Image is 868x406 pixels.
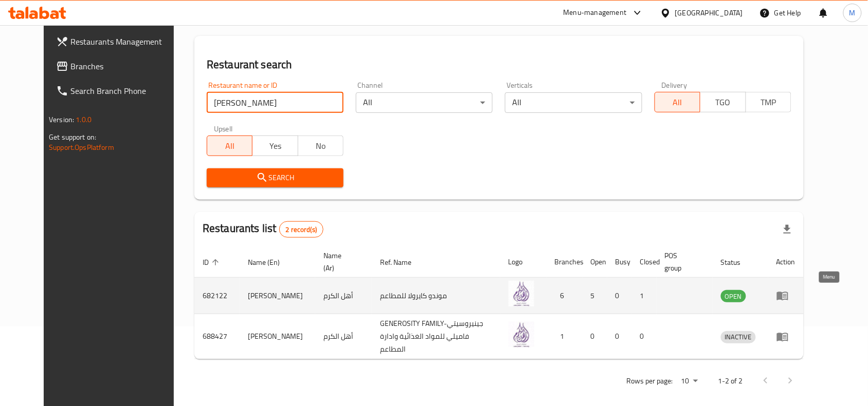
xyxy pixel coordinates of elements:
[315,278,372,314] td: أهل الكرم
[607,314,632,359] td: 0
[194,314,240,359] td: 688427
[70,60,180,72] span: Branches
[252,136,298,156] button: Yes
[207,57,791,72] h2: Restaurant search
[211,139,248,153] span: All
[49,130,96,144] span: Get support on:
[215,171,335,184] span: Search
[583,246,607,278] th: Open
[632,246,657,278] th: Closed
[776,331,795,343] div: Menu
[750,95,787,110] span: TMP
[240,278,315,314] td: [PERSON_NAME]
[298,136,343,156] button: No
[76,113,92,126] span: 1.0.0
[746,92,791,112] button: TMP
[257,139,294,153] span: Yes
[279,221,324,238] div: Total records count
[583,314,607,359] td: 0
[704,95,742,110] span: TGO
[280,225,323,235] span: 2 record(s)
[49,113,74,126] span: Version:
[214,125,233,132] label: Upsell
[632,314,657,359] td: 0
[207,136,252,156] button: All
[768,246,804,278] th: Action
[564,7,627,19] div: Menu-management
[207,168,343,187] button: Search
[48,79,189,103] a: Search Branch Phone
[315,314,372,359] td: أهل الكرم
[718,375,743,388] p: 1-2 of 2
[203,221,323,238] h2: Restaurants list
[665,249,700,274] span: POS group
[194,278,240,314] td: 682122
[632,278,657,314] td: 1
[48,29,189,54] a: Restaurants Management
[203,256,222,268] span: ID
[607,278,632,314] td: 0
[356,92,493,113] div: All
[70,35,180,48] span: Restaurants Management
[505,92,642,113] div: All
[583,278,607,314] td: 5
[547,314,583,359] td: 1
[500,246,547,278] th: Logo
[509,322,534,347] img: Ahl Alkaram
[721,256,754,268] span: Status
[662,82,688,89] label: Delivery
[49,141,114,154] a: Support.OpsPlatform
[194,246,804,359] table: enhanced table
[207,92,343,113] input: Search for restaurant name or ID..
[721,331,756,343] span: INACTIVE
[372,278,500,314] td: موندو كايرولا للمطاعم
[655,92,700,112] button: All
[240,314,315,359] td: [PERSON_NAME]
[659,95,696,110] span: All
[675,7,743,18] div: [GEOGRAPHIC_DATA]
[721,291,746,302] span: OPEN
[547,278,583,314] td: 6
[607,246,632,278] th: Busy
[323,249,359,274] span: Name (Ar)
[48,54,189,79] a: Branches
[380,256,425,268] span: Ref. Name
[372,314,500,359] td: GENEROSITY FAMILY-جينيروسيتي فاميلي للمواد الغذائية وادارة المطاعم
[248,256,293,268] span: Name (En)
[721,290,746,302] div: OPEN
[302,139,339,153] span: No
[627,375,673,388] p: Rows per page:
[849,7,856,18] span: M
[509,281,534,306] img: Ahl Alkaram
[677,374,702,389] div: Rows per page:
[70,85,180,97] span: Search Branch Phone
[700,92,746,112] button: TGO
[547,246,583,278] th: Branches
